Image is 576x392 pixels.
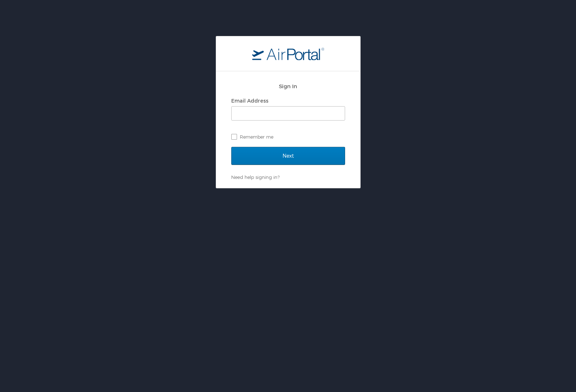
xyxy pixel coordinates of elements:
[231,82,345,90] h2: Sign In
[231,174,280,180] a: Need help signing in?
[231,131,345,142] label: Remember me
[231,98,268,104] label: Email Address
[252,47,324,60] img: logo
[231,147,345,165] input: Next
